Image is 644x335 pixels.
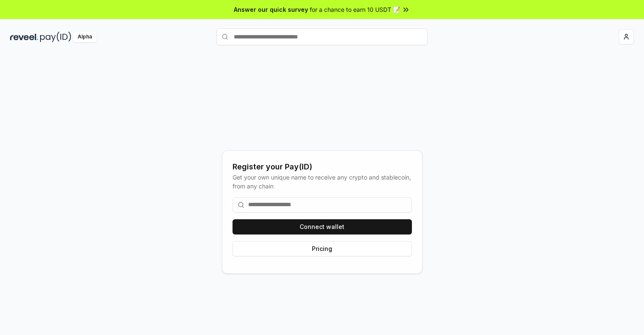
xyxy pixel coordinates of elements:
div: Register your Pay(ID) [233,161,412,173]
button: Connect wallet [233,219,412,234]
span: for a chance to earn 10 USDT 📝 [310,5,400,14]
div: Get your own unique name to receive any crypto and stablecoin, from any chain [233,173,412,191]
div: Alpha [73,32,97,42]
img: pay_id [40,32,71,42]
button: Pricing [233,241,412,256]
span: Answer our quick survey [234,5,308,14]
img: reveel_dark [10,32,38,42]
